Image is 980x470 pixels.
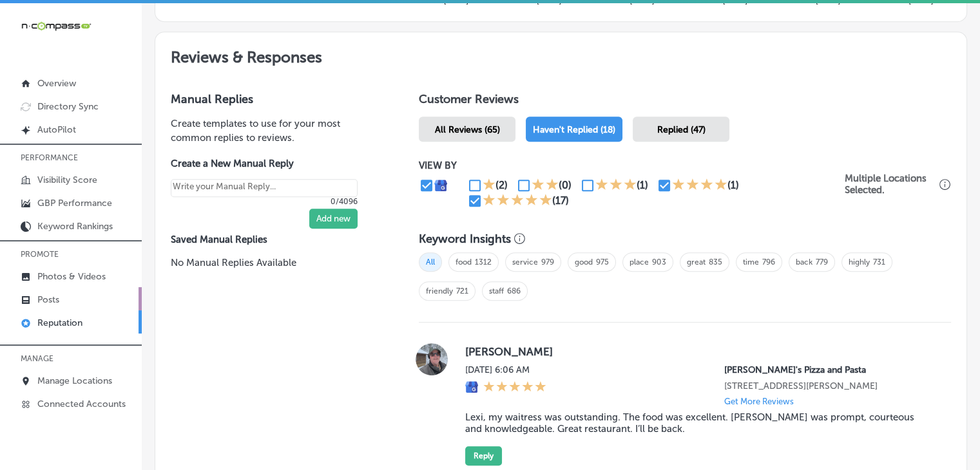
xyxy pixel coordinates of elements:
p: No Manual Replies Available [171,256,378,270]
p: Overview [37,78,76,89]
img: tab_domain_overview_orange.svg [35,75,45,85]
p: Multiple Locations Selected. [845,173,936,196]
a: highly [849,258,870,267]
a: staff [489,287,504,296]
h3: Manual Replies [171,92,378,106]
div: 3 Stars [595,178,637,193]
div: (2) [495,179,508,191]
div: v 4.0.25 [36,21,63,31]
p: AutoPilot [37,124,76,135]
div: (1) [727,179,739,191]
p: Keyword Rankings [37,221,113,232]
a: 979 [541,258,554,267]
div: Keywords by Traffic [142,76,217,84]
div: 5 Stars [483,193,552,209]
img: logo_orange.svg [21,21,31,31]
p: Manage Locations [37,375,112,386]
a: great [687,258,706,267]
a: place [629,258,649,267]
button: Add new [309,209,358,229]
p: Visibility Score [37,174,97,185]
label: Create a New Manual Reply [171,158,358,169]
div: 5 Stars [483,381,546,395]
img: tab_keywords_by_traffic_grey.svg [128,75,139,85]
p: Get More Reviews [724,397,794,406]
p: GBP Performance [37,198,112,209]
div: 2 Stars [532,178,559,193]
img: 660ab0bf-5cc7-4cb8-ba1c-48b5ae0f18e60NCTV_CLogo_TV_Black_-500x88.png [21,20,91,32]
a: back [796,258,812,267]
p: Reputation [37,317,82,328]
a: 796 [762,258,775,267]
a: 1312 [475,258,492,267]
blockquote: Lexi, my waitress was outstanding. The food was excellent. [PERSON_NAME] was prompt, courteous an... [465,411,930,435]
h2: Reviews & Responses [155,32,966,77]
a: 721 [456,287,468,296]
p: 0/4096 [171,197,358,206]
p: Create templates to use for your most common replies to reviews. [171,117,378,145]
a: 731 [873,258,885,267]
h3: Keyword Insights [419,232,511,246]
a: 975 [596,258,609,267]
button: Reply [465,446,502,465]
div: Domain Overview [49,76,115,84]
div: 1 Star [483,178,495,193]
a: friendly [426,287,453,296]
p: Directory Sync [37,101,99,112]
p: Ronnally's Pizza and Pasta [724,364,930,375]
span: All [419,252,442,272]
p: 1560 Woodlane Dr [724,381,930,391]
a: 903 [652,258,666,267]
div: 4 Stars [672,178,727,193]
textarea: Create your Quick Reply [171,179,358,197]
a: 686 [507,287,521,296]
p: Connected Accounts [37,399,126,409]
label: [DATE] 6:06 AM [465,364,546,375]
div: (0) [559,179,572,191]
img: website_grey.svg [21,33,31,44]
p: VIEW BY [419,160,845,171]
p: Photos & Videos [37,271,106,282]
a: food [456,258,472,267]
span: Haven't Replied (18) [533,124,615,135]
p: Posts [37,294,59,305]
label: [PERSON_NAME] [465,345,930,358]
a: time [743,258,759,267]
div: (1) [637,179,648,191]
div: Domain: [DOMAIN_NAME] [34,33,142,44]
a: good [575,258,593,267]
a: service [512,258,538,267]
span: Replied (47) [657,124,706,135]
div: (17) [552,194,569,207]
h1: Customer Reviews [419,92,951,111]
a: 779 [816,258,828,267]
label: Saved Manual Replies [171,234,378,245]
span: All Reviews (65) [435,124,500,135]
a: 835 [709,258,722,267]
